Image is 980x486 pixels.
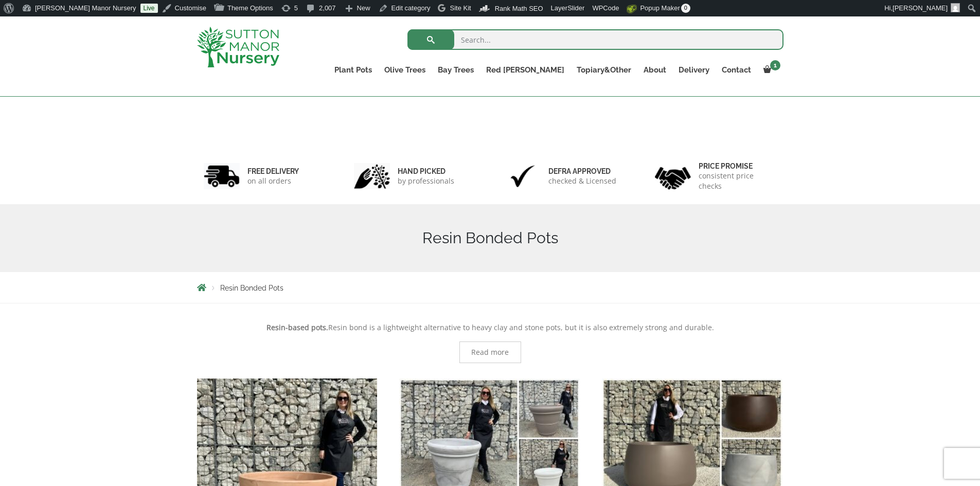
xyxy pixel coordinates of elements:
span: Rank Math SEO [495,5,543,12]
strong: Resin-based pots. [266,322,328,332]
h6: Price promise [699,161,777,171]
p: checked & Licensed [548,176,616,186]
a: About [637,63,672,77]
h6: Defra approved [548,167,616,176]
span: Resin Bonded Pots [220,284,283,292]
span: Read more [471,349,509,356]
h6: FREE DELIVERY [247,167,299,176]
a: 1 [757,63,783,77]
img: logo [197,27,279,67]
a: Live [140,4,158,13]
a: Plant Pots [328,63,378,77]
span: 0 [681,4,690,13]
a: Topiary&Other [571,63,637,77]
a: Contact [716,63,757,77]
img: 4.jpg [655,160,691,192]
input: Search... [407,29,783,50]
p: on all orders [247,176,299,186]
a: Bay Trees [432,63,480,77]
img: 2.jpg [354,163,390,189]
a: Delivery [672,63,716,77]
span: Site Kit [450,4,471,12]
nav: Breadcrumbs [197,283,783,292]
a: Red [PERSON_NAME] [480,63,571,77]
span: [PERSON_NAME] [893,4,948,12]
img: 1.jpg [204,163,240,189]
p: consistent price checks [699,171,777,191]
h1: Resin Bonded Pots [197,229,783,247]
a: Olive Trees [378,63,432,77]
h6: hand picked [398,167,454,176]
span: 1 [770,60,780,70]
img: 3.jpg [505,163,541,189]
p: Resin bond is a lightweight alternative to heavy clay and stone pots, but it is also extremely st... [197,321,783,334]
p: by professionals [398,176,454,186]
